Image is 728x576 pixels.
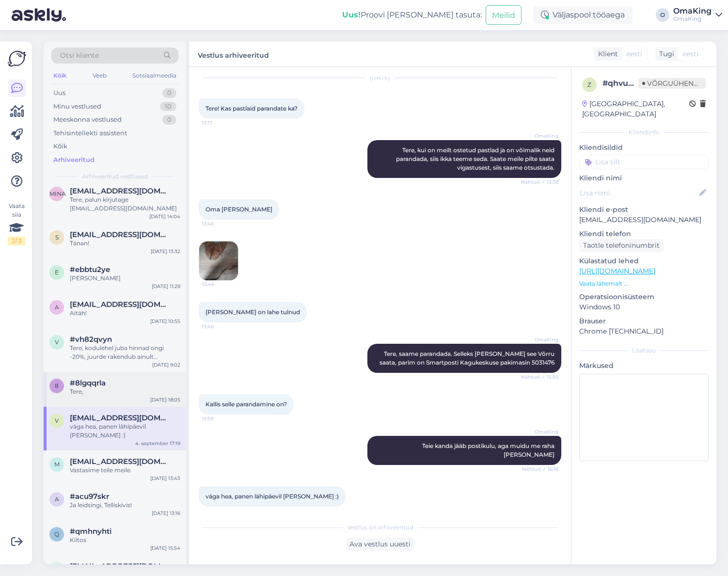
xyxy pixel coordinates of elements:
[579,256,639,265] font: Külastatud lehed
[370,74,390,81] font: [DATE]
[647,79,722,88] font: Võrguühenduseta
[632,347,656,354] font: Lisatasu
[206,493,339,500] font: väga hea, panen lähipäevil [PERSON_NAME] :)
[70,196,177,212] font: Tere, palun kirjutage [EMAIL_ADDRESS][DOMAIN_NAME]
[70,501,132,509] font: Ja leidsingi, Telliskivis!
[583,241,660,250] font: Taotle telefoninumbrit
[579,361,614,370] font: Märkused
[150,397,180,403] font: [DATE] 18:05
[151,248,180,255] font: [DATE] 13:32
[682,49,698,58] font: eesti
[206,308,300,316] font: [PERSON_NAME] on lahe tulnud
[150,475,180,481] font: [DATE] 13:43
[70,265,110,274] font: #ebbtu2ye
[199,241,238,280] img: Manus
[492,11,515,20] font: Meilid
[55,496,59,503] font: a
[53,142,67,150] font: Kõik
[579,292,654,301] font: Operatsioonisüsteem
[602,79,608,88] font: #
[60,51,99,60] font: Otsi kliente
[167,115,172,123] font: 0
[53,156,95,163] font: Arhiveeritud
[673,15,701,22] font: OmaKing
[522,466,558,472] font: Nähtud ✓ 16:18
[49,190,66,197] font: mina
[579,280,628,287] font: Vaata lähemalt ...
[55,338,59,346] font: v
[361,10,482,19] font: Proovi [PERSON_NAME] tasuta:
[70,274,121,282] font: [PERSON_NAME]
[70,300,171,309] span: annelajarvik@gmail.com
[70,527,111,536] font: #qmhnyhti
[347,524,413,531] font: Vestlus on arhiveeritud
[55,382,59,389] font: 8
[535,429,558,435] font: OmaKing
[342,10,361,19] font: Uus!
[55,304,59,311] font: a
[70,466,132,474] font: Vastasime teile meile.
[70,335,112,344] span: #vh82qvyn
[70,186,203,195] font: [EMAIL_ADDRESS][DOMAIN_NAME]
[579,229,631,238] font: Kliendi telefon
[70,187,171,195] span: info@fotboden.se
[70,309,87,317] font: Aitäh!
[70,562,171,571] span: rickheuvelmans@hotmail.com
[15,237,22,244] font: / 3
[553,10,625,19] font: Väljaspool tööaega
[55,417,59,424] font: v
[149,213,180,220] font: [DATE] 14:04
[150,545,180,551] font: [DATE] 15:54
[70,378,106,387] font: #8lgqqrla
[132,72,176,79] font: Sotsiaalmeedia
[82,173,148,180] font: Arhiveeritud vestlused
[396,146,556,171] font: Tere, kui on meilt ostetud pastlad ja on võimalik neid parandada, siis ikka teeme seda. Saate mei...
[579,303,620,311] font: Windows 10
[202,416,213,422] font: 15:59
[53,72,67,79] font: Kõik
[70,413,203,422] font: [EMAIL_ADDRESS][DOMAIN_NAME]
[198,51,269,60] font: Vestlus arhiveeritud
[582,99,665,118] font: [GEOGRAPHIC_DATA], [GEOGRAPHIC_DATA]
[70,536,86,544] font: Kiitos
[579,205,628,214] font: Kliendi e-post
[70,414,171,422] span: varik900@gmail.com
[206,400,287,408] font: Kallis selle parandamine on?
[152,283,180,289] font: [DATE] 11:29
[9,202,25,218] font: Vaata siia
[380,350,556,366] font: Tere, saame parandada. Selleks [PERSON_NAME] see Võrru saata, parim on Smartposti Kagukeskuse pak...
[626,49,642,58] font: eesti
[135,440,180,447] font: 4. september 17:19
[150,318,180,324] font: [DATE] 10:55
[202,120,212,126] font: 13:17
[54,530,59,538] font: q
[660,11,665,18] font: O
[521,179,558,185] font: Nähtud ✓ 13:38
[535,133,558,139] font: OmaKing
[206,206,272,213] font: Oma [PERSON_NAME]
[206,105,298,112] font: Tere! Kas pastlaid parandate ka?
[70,265,110,274] span: #ebbtu2ye
[167,89,172,96] font: 0
[93,72,107,79] font: Veeb
[587,81,591,88] font: z
[673,6,712,16] font: OmaKing
[70,457,171,466] span: maris.pukk@kaamos.ee
[580,188,697,198] input: Lisa nimi
[70,230,203,239] font: [EMAIL_ADDRESS][DOMAIN_NAME]
[152,362,180,368] font: [DATE] 9:02
[8,49,26,68] img: Askly logo
[70,492,109,501] font: #acu97skr
[579,143,623,152] font: Kliendisildid
[422,442,556,458] font: Teie kanda jääb postikulu, aga muidu me raha [PERSON_NAME]
[165,102,172,110] font: 10
[53,89,65,96] font: Uus
[673,7,722,23] a: OmaKingOmaKing
[579,174,622,182] font: Kliendi nimi
[535,336,558,343] font: OmaKing
[55,234,59,241] font: s
[12,237,15,244] font: 2
[608,79,650,88] font: qhvupbzw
